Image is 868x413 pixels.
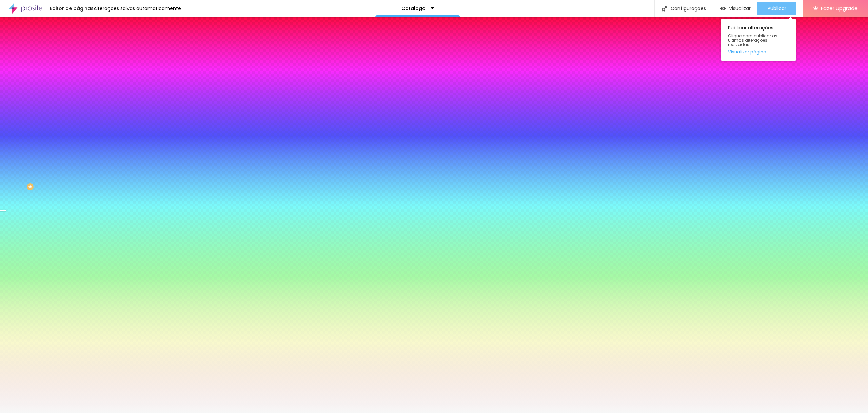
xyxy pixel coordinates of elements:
span: Visualizar [729,6,751,11]
a: Visualizar página [728,50,789,54]
button: Publicar [757,2,796,15]
img: Icone [662,6,667,12]
div: Alterações salvas automaticamente [94,6,181,11]
div: Editor de páginas [46,6,94,11]
button: Visualizar [713,2,757,15]
p: Catalogo [401,6,426,11]
span: Publicar [768,6,786,11]
img: view-1.svg [720,6,726,12]
div: Publicar alterações [721,19,796,61]
span: Fazer Upgrade [821,5,858,11]
span: Clique para publicar as ultimas alterações reaizadas [728,34,789,47]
